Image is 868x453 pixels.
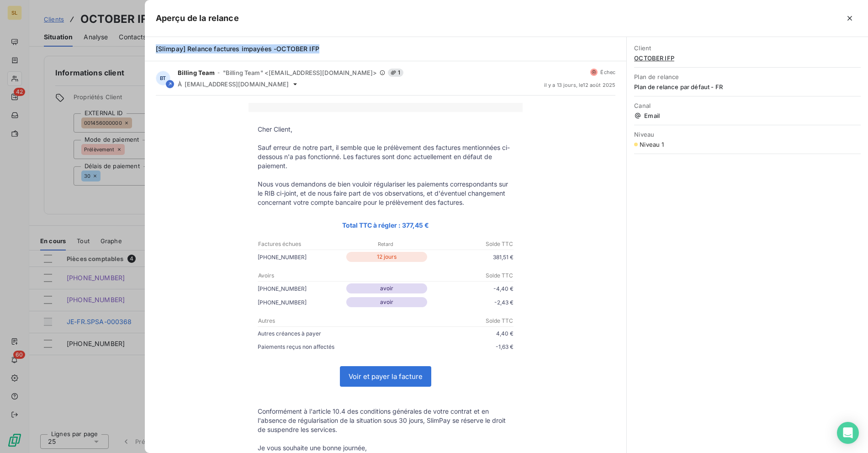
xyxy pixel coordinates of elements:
span: Échec [600,69,615,75]
span: À [178,80,182,88]
span: Canal [634,102,861,109]
span: Niveau 1 [640,141,664,148]
p: avoir [346,283,427,293]
p: 12 jours [346,252,427,262]
span: Niveau [634,131,861,138]
p: Retard [344,240,428,248]
span: OCTOBER IFP [634,54,861,62]
span: [Slimpay] Relance factures impayées -OCTOBER IFP [156,45,319,53]
a: Voir et payer la facture [340,367,431,386]
span: Plan de relance par défaut - FR [634,83,861,91]
span: [EMAIL_ADDRESS][DOMAIN_NAME] [185,80,289,88]
p: Factures échues [258,240,343,248]
span: 1 [388,69,403,77]
p: Avoirs [258,272,343,280]
p: Cher Client, [258,125,513,134]
span: - [217,70,220,75]
p: -2,43 € [429,298,513,307]
p: [PHONE_NUMBER] [258,284,344,293]
p: -4,40 € [429,284,513,293]
p: [PHONE_NUMBER] [258,252,344,262]
span: Plan de relance [634,73,861,80]
p: Solde TTC [386,317,513,325]
p: -1,63 € [386,342,513,352]
p: Solde TTC [429,272,513,280]
h5: Aperçu de la relance [156,12,239,25]
p: Conformément à l'article 10.4 des conditions générales de votre contrat et en l'absence de régula... [258,407,513,434]
p: [PHONE_NUMBER] [258,298,344,307]
p: 4,40 € [386,329,513,338]
p: Je vous souhaite une bonne journée, [258,443,513,453]
span: Email [634,112,861,119]
p: Autres [258,317,385,325]
span: il y a 13 jours , le 12 août 2025 [544,82,616,88]
p: Autres créances à payer [258,329,386,338]
span: "Billing Team" <[EMAIL_ADDRESS][DOMAIN_NAME]> [223,69,377,76]
span: Client [634,44,861,52]
p: Nous vous demandons de bien vouloir régulariser les paiements correspondants sur le RIB ci-joint,... [258,180,513,207]
p: 381,51 € [429,252,513,262]
p: Sauf erreur de notre part, il semble que le prélèvement des factures mentionnées ci-dessous n'a p... [258,143,513,171]
p: Paiements reçus non affectés [258,342,386,352]
div: Open Intercom Messenger [837,422,859,444]
p: avoir [346,297,427,307]
div: BT [156,71,170,85]
p: Total TTC à régler : 377,45 € [258,220,513,230]
span: Billing Team [178,69,215,76]
p: Solde TTC [429,240,513,248]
